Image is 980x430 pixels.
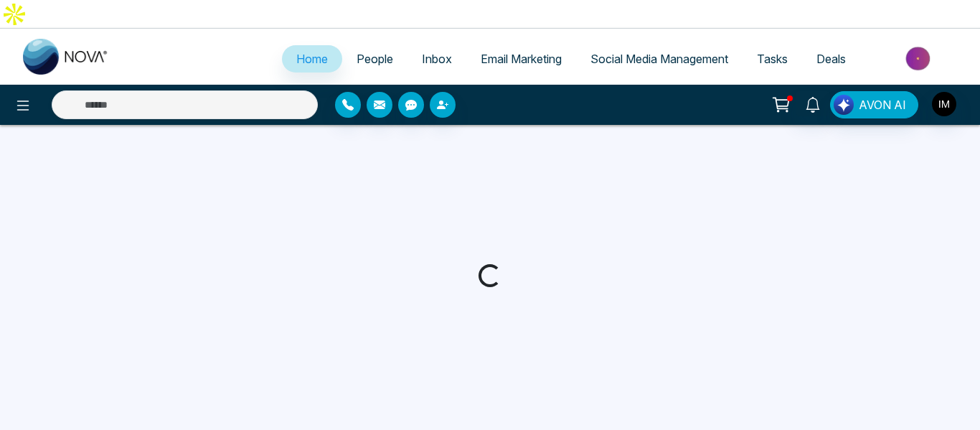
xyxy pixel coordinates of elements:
[282,45,342,73] a: Home
[816,52,846,66] span: Deals
[802,45,860,73] a: Deals
[407,45,466,73] a: Inbox
[481,52,562,66] span: Email Marketing
[590,52,728,66] span: Social Media Management
[834,95,854,115] img: Lead Flow
[830,91,918,118] button: AVON AI
[867,42,971,75] img: Market-place.gif
[576,45,743,73] a: Social Media Management
[23,39,109,75] img: Nova CRM Logo
[859,96,906,113] span: AVON AI
[357,52,393,66] span: People
[296,52,328,66] span: Home
[932,92,956,116] img: User Avatar
[422,52,452,66] span: Inbox
[757,52,788,66] span: Tasks
[342,45,407,73] a: People
[466,45,576,73] a: Email Marketing
[743,45,802,73] a: Tasks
